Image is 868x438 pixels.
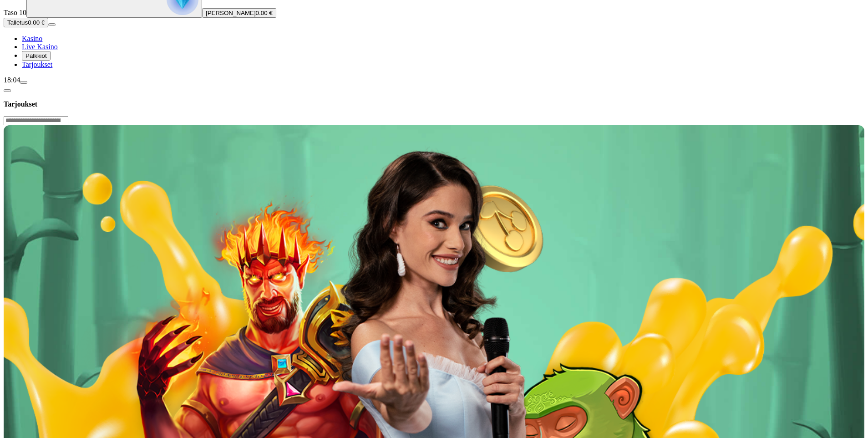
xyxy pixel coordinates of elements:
button: menu [20,81,27,84]
h3: Tarjoukset [4,100,864,108]
span: Talletus [7,19,28,26]
span: 0.00 € [28,19,45,26]
span: 18:04 [4,76,20,84]
span: Taso 10 [4,9,26,16]
span: [PERSON_NAME] [206,10,256,16]
a: poker-chip iconLive Kasino [22,43,58,51]
button: menu [48,23,56,26]
button: [PERSON_NAME]0.00 € [202,8,276,18]
span: Live Kasino [22,43,58,51]
a: gift-inverted iconTarjoukset [22,61,52,68]
span: Kasino [22,35,42,42]
span: Palkkiot [25,52,47,59]
input: Search [4,116,68,125]
button: Talletusplus icon0.00 € [4,18,48,27]
span: 0.00 € [256,10,273,16]
button: reward iconPalkkiot [22,51,51,61]
a: diamond iconKasino [22,35,42,42]
span: Tarjoukset [22,61,52,68]
button: chevron-left icon [4,89,11,92]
